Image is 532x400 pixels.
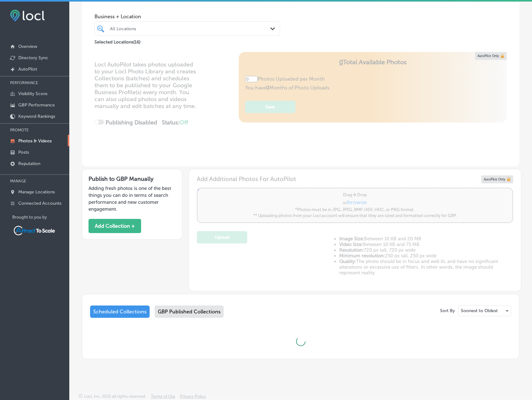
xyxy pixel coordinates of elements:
p: Soonest to Oldest [461,308,498,314]
p: Visibility Score [18,91,48,96]
div: Scheduled Collections [90,306,150,318]
p: Overview [18,44,37,49]
div: Soonest to Oldest [458,306,511,316]
img: fda3e92497d09a02dc62c9cd864e3231.png [10,10,45,21]
p: Reputation [18,161,40,166]
p: Locl, Inc. 2025 all rights reserved. [84,394,146,399]
p: Posts [18,150,29,155]
p: Selected Locations ( 16 ) [94,37,140,45]
p: Directory Sync [18,55,48,60]
p: Keyword Rankings [18,114,55,119]
p: Manage Locations [18,189,55,195]
p: Adding fresh photos is one of the best things you can do in terms of search performance and new c... [89,185,176,213]
img: Attract To Scale [12,225,56,237]
button: Add Collection + [89,219,141,233]
p: AutoPilot [18,66,37,72]
p: GBP Performance [18,102,55,108]
div: GBP Published Collections [155,306,224,318]
h3: Publish to GBP Manually [89,175,176,182]
div: All Locations [110,26,271,31]
p: Sort By [440,308,455,313]
p: Photos & Videos [18,138,52,144]
p: Connected Accounts [18,201,61,206]
p: Brought to you by [12,215,69,220]
span: Business + Location [94,14,280,20]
